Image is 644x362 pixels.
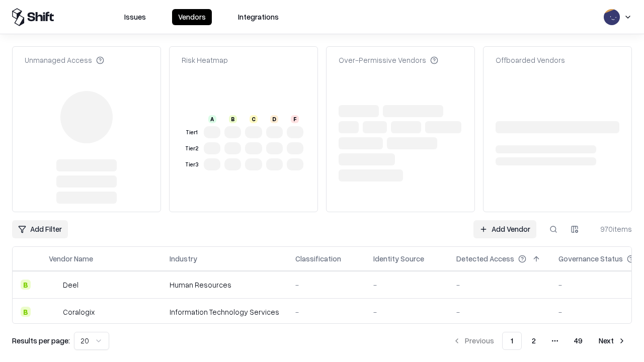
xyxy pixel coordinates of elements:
div: Governance Status [558,253,623,264]
button: Issues [118,9,152,25]
div: Risk Heatmap [182,55,228,65]
div: Deel [63,280,78,290]
div: F [291,115,299,123]
button: Add Filter [12,220,68,238]
div: A [208,115,216,123]
button: Vendors [172,9,212,25]
button: 49 [566,332,591,350]
div: 970 items [592,224,632,234]
div: Tier 3 [184,160,200,169]
div: Offboarded Vendors [496,55,565,65]
button: Next [593,332,632,350]
div: - [456,280,542,290]
div: B [21,280,31,290]
div: Identity Source [373,253,424,264]
div: Detected Access [456,253,514,264]
div: Human Resources [170,280,279,290]
div: Coralogix [63,307,95,317]
div: Vendor Name [49,253,93,264]
button: 2 [524,332,544,350]
div: Over-Permissive Vendors [339,55,438,65]
div: Unmanaged Access [25,55,104,65]
img: Coralogix [49,307,59,317]
div: Classification [295,253,341,264]
nav: pagination [447,332,632,350]
button: 1 [502,332,522,350]
div: Information Technology Services [170,307,279,317]
div: - [373,280,440,290]
button: Integrations [232,9,285,25]
div: - [295,307,357,317]
div: B [21,307,31,317]
img: Deel [49,280,59,290]
div: Tier 2 [184,144,200,153]
a: Add Vendor [473,220,536,238]
div: B [229,115,237,123]
div: - [373,307,440,317]
div: - [295,280,357,290]
div: D [270,115,278,123]
div: - [456,307,542,317]
p: Results per page: [12,335,70,346]
div: C [250,115,258,123]
div: Tier 1 [184,128,200,137]
div: Industry [170,253,197,264]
